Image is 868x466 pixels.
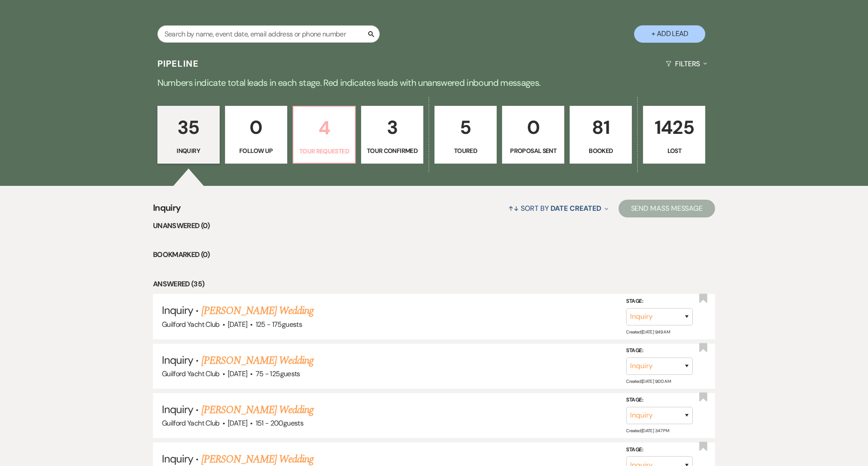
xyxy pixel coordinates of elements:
[643,106,705,164] a: 1425Lost
[153,278,715,290] li: Answered (35)
[626,378,671,384] span: Created: [DATE] 9:00 AM
[162,418,220,428] span: Guilford Yacht Club
[299,146,350,156] p: Tour Requested
[225,106,287,164] a: 0Follow Up
[662,52,711,76] button: Filters
[626,428,669,434] span: Created: [DATE] 3:47 PM
[649,112,699,142] p: 1425
[508,112,559,142] p: 0
[162,353,193,367] span: Inquiry
[619,200,715,217] button: Send Mass Message
[505,197,611,220] button: Sort By Date Created
[575,112,626,142] p: 81
[163,112,214,142] p: 35
[626,445,693,454] label: Stage:
[153,249,715,261] li: Bookmarked (0)
[157,57,199,70] h3: Pipeline
[162,369,220,378] span: Guilford Yacht Club
[367,146,418,156] p: Tour Confirmed
[162,452,193,466] span: Inquiry
[570,106,632,164] a: 81Booked
[293,106,356,164] a: 4Tour Requested
[228,369,247,378] span: [DATE]
[508,204,519,213] span: ↑↓
[551,204,601,213] span: Date Created
[153,201,181,220] span: Inquiry
[256,369,300,378] span: 75 - 125 guests
[231,146,281,156] p: Follow Up
[162,303,193,317] span: Inquiry
[367,112,418,142] p: 3
[114,76,754,90] p: Numbers indicate total leads in each stage. Red indicates leads with unanswered inbound messages.
[502,106,564,164] a: 0Proposal Sent
[626,395,693,405] label: Stage:
[299,113,350,143] p: 4
[201,402,314,418] a: [PERSON_NAME] Wedding
[649,146,699,156] p: Lost
[163,146,214,156] p: Inquiry
[440,146,491,156] p: Toured
[634,25,705,43] button: + Add Lead
[228,418,247,428] span: [DATE]
[162,320,220,329] span: Guilford Yacht Club
[162,402,193,416] span: Inquiry
[626,346,693,356] label: Stage:
[361,106,423,164] a: 3Tour Confirmed
[626,329,670,334] span: Created: [DATE] 9:49 AM
[157,106,220,164] a: 35Inquiry
[231,112,281,142] p: 0
[440,112,491,142] p: 5
[434,106,497,164] a: 5Toured
[201,353,314,369] a: [PERSON_NAME] Wedding
[256,320,302,329] span: 125 - 175 guests
[201,303,314,319] a: [PERSON_NAME] Wedding
[575,146,626,156] p: Booked
[228,320,247,329] span: [DATE]
[626,297,693,306] label: Stage:
[508,146,559,156] p: Proposal Sent
[256,418,303,428] span: 151 - 200 guests
[157,25,380,43] input: Search by name, event date, email address or phone number
[153,220,715,232] li: Unanswered (0)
